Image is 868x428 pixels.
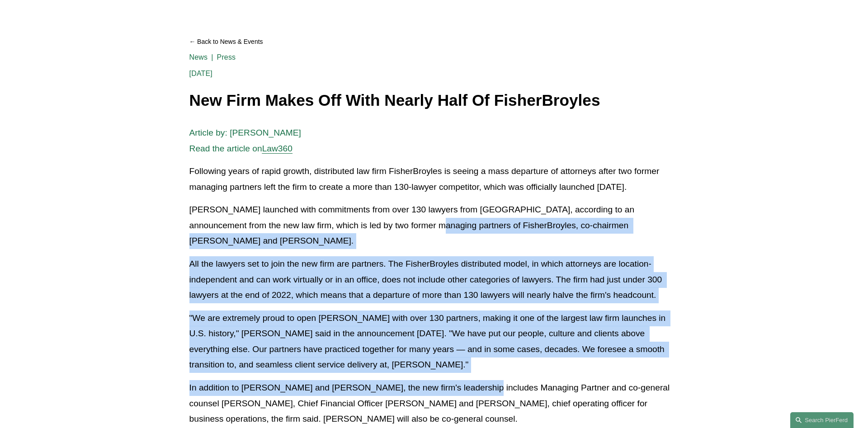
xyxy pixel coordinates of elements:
a: Search this site [790,412,854,428]
a: News [189,53,208,61]
a: Back to News & Events [189,34,679,50]
p: All the lawyers set to join the new firm are partners. The FisherBroyles distributed model, in wh... [189,256,679,303]
a: Law360 [262,144,292,153]
span: [DATE] [189,70,212,77]
p: "We are extremely proud to open [PERSON_NAME] with over 130 partners, making it one of the larges... [189,310,679,373]
p: In addition to [PERSON_NAME] and [PERSON_NAME], the new firm's leadership includes Managing Partn... [189,380,679,427]
a: Press [217,53,236,61]
span: Article by: [PERSON_NAME] Read the article on [189,128,301,153]
h1: New Firm Makes Off With Nearly Half Of FisherBroyles [189,92,679,109]
p: Following years of rapid growth, distributed law firm FisherBroyles is seeing a mass departure of... [189,164,679,195]
p: [PERSON_NAME] launched with commitments from over 130 lawyers from [GEOGRAPHIC_DATA], according t... [189,202,679,249]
